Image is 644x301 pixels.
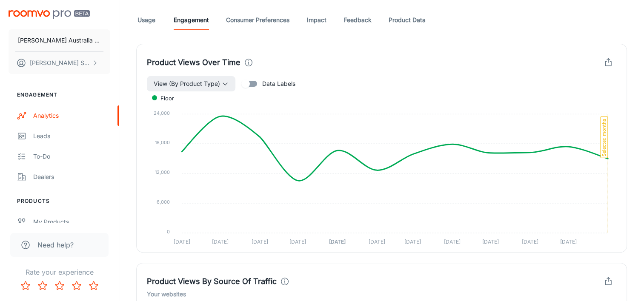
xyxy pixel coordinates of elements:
[344,10,372,30] a: Feedback
[157,199,170,205] tspan: 6,000
[33,152,110,161] div: To-do
[9,10,90,19] img: Roomvo PRO Beta
[147,57,240,68] h4: Product Views Over Time
[444,239,461,245] tspan: [DATE]
[33,111,110,120] div: Analytics
[68,277,85,294] button: Rate 4 star
[34,277,51,294] button: Rate 2 star
[289,239,306,245] tspan: [DATE]
[262,79,295,88] span: Data Labels
[7,267,112,277] p: Rate your experience
[147,290,616,299] h6: Your websites
[389,10,426,30] a: Product Data
[174,239,190,245] tspan: [DATE]
[154,94,174,102] span: Floor
[252,239,268,245] tspan: [DATE]
[369,239,385,245] tspan: [DATE]
[306,10,327,30] a: Impact
[212,239,229,245] tspan: [DATE]
[33,172,110,182] div: Dealers
[404,239,421,245] tspan: [DATE]
[155,139,170,145] tspan: 18,000
[17,277,34,294] button: Rate 1 star
[226,10,289,30] a: Consumer Preferences
[174,10,209,30] a: Engagement
[9,52,110,74] button: [PERSON_NAME] Slight
[51,277,68,294] button: Rate 3 star
[167,229,170,235] tspan: 0
[329,239,346,245] tspan: [DATE]
[522,239,538,245] tspan: [DATE]
[30,58,90,68] p: [PERSON_NAME] Slight
[147,76,235,91] button: View (By Product Type)
[33,217,110,227] div: My Products
[85,277,102,294] button: Rate 5 star
[154,79,220,89] span: View (By Product Type)
[155,169,170,175] tspan: 12,000
[482,239,499,245] tspan: [DATE]
[37,240,74,250] span: Need help?
[560,239,577,245] tspan: [DATE]
[147,275,277,287] h4: Product Views By Source Of Traffic
[33,131,110,141] div: Leads
[154,110,170,116] tspan: 24,000
[136,10,157,30] a: Usage
[18,36,101,45] p: [PERSON_NAME] Australia Commercial
[9,29,110,51] button: [PERSON_NAME] Australia Commercial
